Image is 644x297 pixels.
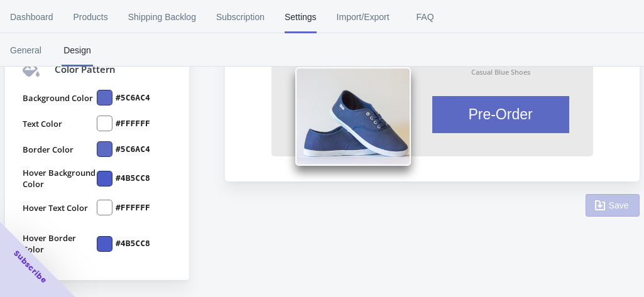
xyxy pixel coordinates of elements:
div: Casual Blue Shoes [471,67,530,77]
span: Subscribe [11,248,49,286]
span: Import/Export [337,1,390,33]
label: Background Color [23,90,97,105]
label: Border Color [23,141,97,157]
span: Dashboard [10,1,53,33]
span: FAQ [410,1,441,33]
label: Text Color [23,116,97,131]
label: Hover Background Color [23,167,97,190]
span: Design [62,34,93,67]
button: Pre-Order [432,96,569,133]
label: #4B5CC8 [116,173,150,184]
span: Settings [285,1,317,33]
label: #FFFFFF [116,118,150,129]
span: Subscription [216,1,265,33]
label: #4B5CC8 [116,238,150,249]
img: shoes.png [295,67,411,166]
label: #FFFFFF [116,202,150,213]
label: #5C6AC4 [116,92,150,104]
span: Products [74,1,108,33]
label: #5C6AC4 [116,144,150,155]
label: Hover Text Color [23,200,97,215]
div: Color Pattern [55,62,116,77]
span: General [10,34,41,67]
span: Shipping Backlog [128,1,196,33]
